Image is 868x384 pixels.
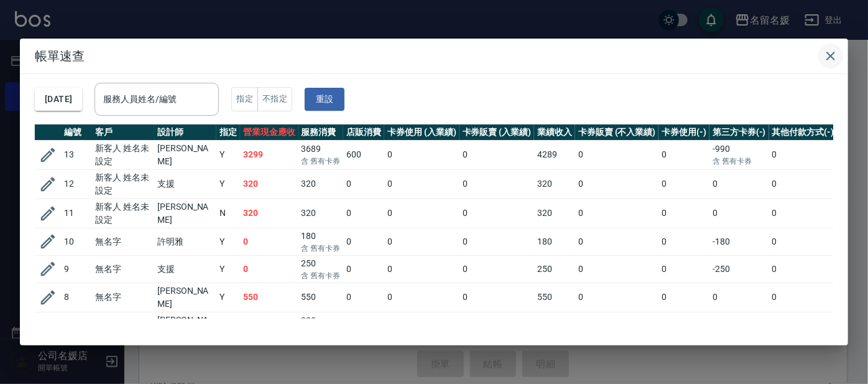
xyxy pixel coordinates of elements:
[92,140,154,169] td: 新客人 姓名未設定
[154,124,216,141] th: 設計師
[658,169,709,199] td: 0
[534,124,575,141] th: 業績收入
[92,255,154,283] td: 無名字
[575,255,658,283] td: 0
[384,169,459,199] td: 0
[302,270,341,281] p: 含 舊有卡券
[534,255,575,283] td: 250
[240,169,298,199] td: 320
[575,169,658,199] td: 0
[575,283,658,312] td: 0
[216,169,240,199] td: Y
[216,255,240,283] td: Y
[20,39,848,73] h2: 帳單速查
[240,199,298,228] td: 320
[534,312,575,341] td: 230
[658,228,709,255] td: 0
[61,199,92,228] td: 11
[92,169,154,199] td: 新客人 姓名未設定
[769,283,838,312] td: 0
[92,124,154,141] th: 客戶
[35,88,82,111] button: [DATE]
[343,228,384,255] td: 0
[298,124,344,141] th: 服務消費
[575,140,658,169] td: 0
[575,312,658,341] td: 0
[575,228,658,255] td: 0
[534,283,575,312] td: 550
[240,140,298,169] td: 3299
[769,255,838,283] td: 0
[240,312,298,341] td: 0
[658,199,709,228] td: 0
[709,124,769,141] th: 第三方卡券(-)
[298,199,344,228] td: 320
[216,228,240,255] td: Y
[154,283,216,312] td: [PERSON_NAME]
[154,140,216,169] td: [PERSON_NAME]
[216,199,240,228] td: N
[298,228,344,255] td: 180
[257,87,292,111] button: 不指定
[61,312,92,341] td: 7
[709,199,769,228] td: 0
[302,156,341,167] p: 含 舊有卡券
[92,228,154,255] td: 無名字
[61,283,92,312] td: 8
[709,228,769,255] td: -180
[459,199,535,228] td: 0
[384,312,459,341] td: 0
[384,199,459,228] td: 0
[240,228,298,255] td: 0
[92,199,154,228] td: 新客人 姓名未設定
[459,312,535,341] td: 0
[709,140,769,169] td: -990
[240,124,298,141] th: 營業現金應收
[343,140,384,169] td: 600
[61,140,92,169] td: 13
[216,124,240,141] th: 指定
[154,169,216,199] td: 支援
[459,169,535,199] td: 0
[298,169,344,199] td: 320
[459,124,535,141] th: 卡券販賣 (入業績)
[709,169,769,199] td: 0
[384,283,459,312] td: 0
[769,124,838,141] th: 其他付款方式(-)
[154,255,216,283] td: 支援
[343,199,384,228] td: 0
[769,312,838,341] td: 0
[61,255,92,283] td: 9
[658,255,709,283] td: 0
[61,228,92,255] td: 10
[709,312,769,341] td: -230
[61,169,92,199] td: 12
[709,255,769,283] td: -250
[534,169,575,199] td: 320
[154,199,216,228] td: [PERSON_NAME]
[384,124,459,141] th: 卡券使用 (入業績)
[459,283,535,312] td: 0
[769,140,838,169] td: 0
[154,228,216,255] td: 許明雅
[240,283,298,312] td: 550
[298,255,344,283] td: 250
[343,169,384,199] td: 0
[575,199,658,228] td: 0
[769,199,838,228] td: 0
[769,228,838,255] td: 0
[92,312,154,341] td: 無名字
[658,124,709,141] th: 卡券使用(-)
[769,169,838,199] td: 0
[61,124,92,141] th: 編號
[231,87,258,111] button: 指定
[154,312,216,341] td: [PERSON_NAME]
[216,140,240,169] td: Y
[575,124,658,141] th: 卡券販賣 (不入業績)
[298,283,344,312] td: 550
[343,124,384,141] th: 店販消費
[709,283,769,312] td: 0
[343,312,384,341] td: 0
[459,255,535,283] td: 0
[343,255,384,283] td: 0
